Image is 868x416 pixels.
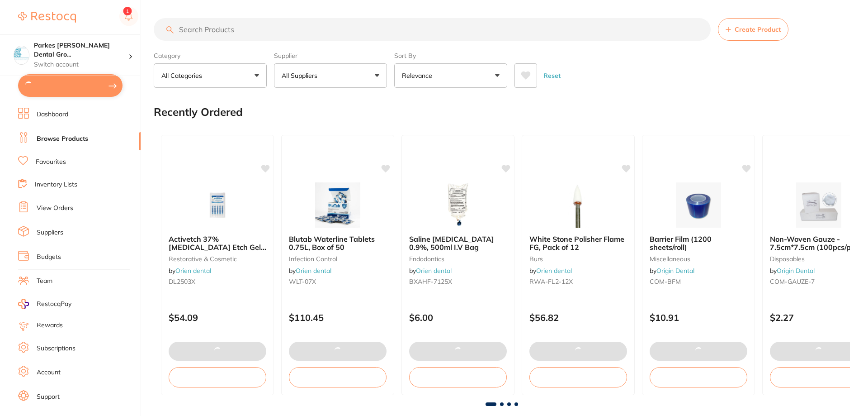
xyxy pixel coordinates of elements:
[536,267,572,275] a: Orien dental
[650,312,747,323] p: $10.91
[735,26,781,33] span: Create Product
[37,392,60,402] a: Support
[289,255,387,263] small: infection control
[18,12,76,23] img: Restocq Logo
[37,134,88,143] a: Browse Products
[289,312,387,323] p: $110.45
[34,41,128,59] h4: Parkes Baker Dental Group
[289,267,331,275] span: by
[770,312,868,323] p: $2.27
[37,253,61,262] a: Budgets
[14,46,29,61] img: Parkes Baker Dental Group
[289,235,387,252] b: Blutab Waterline Tablets 0.75L, Box of 50
[429,182,487,228] img: Saline Sodium Chloride 0.9%, 500ml I.V Bag
[175,267,211,275] a: Orien dental
[169,267,211,275] span: by
[650,278,747,285] small: COM-BFM
[777,267,815,275] a: Origin Dental
[394,63,507,88] button: Relevance
[154,106,243,119] h2: Recently Ordered
[718,18,788,41] button: Create Product
[529,255,627,263] small: burs
[549,182,608,228] img: White Stone Polisher Flame FG, Pack of 12
[416,267,452,275] a: Orien dental
[770,235,868,252] b: Non-Woven Gauze - 7.5cm*7.5cm (100pcs/pack)
[289,278,387,285] small: WLT-07X
[169,312,266,323] p: $54.09
[529,312,627,323] p: $56.82
[18,7,76,28] a: Restocq Logo
[409,312,507,323] p: $6.00
[36,158,66,167] a: Favourites
[296,267,331,275] a: Orien dental
[188,182,247,228] img: Activetch 37% Phosphoric Acid Etch Gel, 10 x 3g Syringe Pack
[169,255,266,263] small: restorative & cosmetic
[529,235,627,252] b: White Stone Polisher Flame FG, Pack of 12
[402,71,436,80] p: Relevance
[409,278,507,285] small: BXAHF-7125X
[409,267,452,275] span: by
[529,267,572,275] span: by
[34,60,128,69] p: Switch account
[529,278,627,285] small: RWA-FL2-12X
[394,52,507,60] label: Sort By
[409,235,507,252] b: Saline Sodium Chloride 0.9%, 500ml I.V Bag
[770,278,868,285] small: COM-GAUZE-7
[37,204,73,213] a: View Orders
[35,180,77,189] a: Inventory Lists
[669,182,728,228] img: Barrier Film (1200 sheets/roll)
[37,228,63,237] a: Suppliers
[161,71,206,80] p: All Categories
[770,255,868,263] small: disposables
[37,321,63,330] a: Rewards
[650,255,747,263] small: miscellaneous
[650,267,694,275] span: by
[37,110,68,119] a: Dashboard
[37,277,52,286] a: Team
[37,344,75,353] a: Subscriptions
[154,63,267,88] button: All Categories
[282,71,321,80] p: All Suppliers
[37,300,71,309] span: RestocqPay
[308,182,367,228] img: Blutab Waterline Tablets 0.75L, Box of 50
[409,255,507,263] small: endodontics
[169,278,266,285] small: DL2503X
[541,63,563,88] button: Reset
[18,299,71,309] a: RestocqPay
[154,52,267,60] label: Category
[37,368,61,377] a: Account
[169,235,266,252] b: Activetch 37% Phosphoric Acid Etch Gel, 10 x 3g Syringe Pack
[18,299,29,309] img: RestocqPay
[656,267,694,275] a: Origin Dental
[274,63,387,88] button: All Suppliers
[274,52,387,60] label: Supplier
[650,235,747,252] b: Barrier Film (1200 sheets/roll)
[154,18,711,41] input: Search Products
[789,182,848,228] img: Non-Woven Gauze - 7.5cm*7.5cm (100pcs/pack)
[770,267,815,275] span: by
